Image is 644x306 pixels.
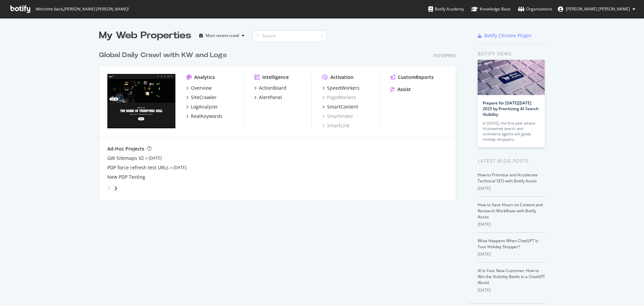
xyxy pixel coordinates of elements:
[99,50,227,60] div: Global Daily Crawl with KW and Logs
[471,6,511,12] div: Knowledge Base
[322,85,360,91] a: SpeedWorkers
[428,6,464,12] div: Botify Academy
[191,103,218,110] div: LogAnalyzer
[191,94,217,101] div: SiteCrawler
[322,103,358,110] a: SmartContent
[107,174,145,180] a: New PDP Testing
[186,85,212,91] a: Overview
[113,185,118,192] div: angle-right
[478,60,545,95] img: Prepare for Black Friday 2025 by Prioritizing AI Search Visibility
[478,287,545,293] div: [DATE]
[99,29,191,42] div: My Web Properties
[107,74,175,128] img: nike.com
[478,202,543,220] a: How to Save Hours on Content and Research Workflows with Botify Assist
[478,268,545,286] a: AI Is Your New Customer: How to Win the Visibility Battle in a ChatGPT World
[390,74,434,81] a: CustomReports
[206,34,239,38] div: Most recent crawl
[197,30,247,41] button: Most recent crawl
[478,185,545,191] div: [DATE]
[194,74,215,81] div: Analytics
[173,165,186,170] a: [DATE]
[107,164,169,171] a: PDP force refresh test URLs
[105,183,113,194] div: angle-left
[149,155,162,161] a: [DATE]
[322,113,353,120] a: SmartIndex
[259,94,282,101] div: AlertPanel
[433,53,456,58] div: Enterprise
[107,155,144,162] a: GW Sitemaps V2
[99,50,229,60] a: Global Daily Crawl with KW and Logs
[254,94,282,101] a: AlertPanel
[478,238,538,250] a: What Happens When ChatGPT Is Your Holiday Shopper?
[478,157,545,165] div: Latest Blog Posts
[254,85,286,91] a: ActionBoard
[186,103,218,110] a: LogAnalyzer
[478,32,532,39] a: Botify Chrome Plugin
[483,121,540,142] div: In [DATE], the first year where AI-powered search and commerce agents will guide holiday shoppers…
[484,32,532,39] div: Botify Chrome Plugin
[191,85,212,91] div: Overview
[478,172,538,184] a: How to Prioritize and Accelerate Technical SEO with Botify Assist
[398,74,434,81] div: CustomReports
[478,50,545,57] div: Botify news
[253,30,326,42] input: Search
[327,103,358,110] div: SmartContent
[478,221,545,227] div: [DATE]
[566,6,630,12] span: Violeta Viviana Camargo Rodriguez
[327,85,360,91] div: SpeedWorkers
[186,113,222,120] a: RealKeywords
[259,85,286,91] div: ActionBoard
[99,42,462,200] div: grid
[186,94,217,101] a: SiteCrawler
[35,6,128,12] span: Welcome back, [PERSON_NAME] [PERSON_NAME] !
[322,94,356,101] a: PageWorkers
[397,86,411,93] div: Assist
[552,4,641,14] button: [PERSON_NAME] [PERSON_NAME]
[262,74,289,81] div: Intelligence
[322,122,350,129] a: SmartLink
[191,113,222,120] div: RealKeywords
[478,251,545,257] div: [DATE]
[390,86,411,93] a: Assist
[483,100,539,117] a: Prepare for [DATE][DATE] 2025 by Prioritizing AI Search Visibility
[330,74,354,81] div: Activation
[518,6,552,12] div: Organizations
[107,145,144,152] div: Ad-Hoc Projects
